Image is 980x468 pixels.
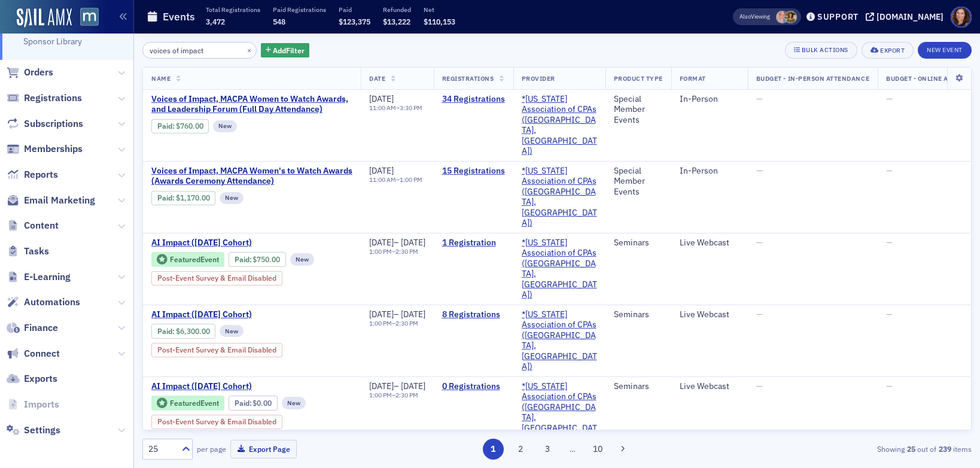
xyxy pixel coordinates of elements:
[756,93,763,104] span: —
[7,117,83,130] a: Subscriptions
[680,309,739,320] div: Live Webcast
[24,92,82,105] span: Registrations
[176,327,210,336] span: $6,300.00
[163,10,195,24] h1: Events
[756,237,763,248] span: —
[151,191,215,205] div: Paid: 16 - $117000
[442,94,505,105] a: 34 Registrations
[7,245,49,258] a: Tasks
[7,66,53,79] a: Orders
[383,17,410,26] span: $13,222
[369,238,425,248] div: –
[157,193,172,202] a: Paid
[886,165,893,176] span: —
[510,439,531,460] button: 2
[24,194,95,207] span: Email Marketing
[614,381,663,392] div: Seminars
[176,121,203,130] span: $760.00
[151,309,352,320] span: AI Impact (July 2025 Cohort)
[369,237,394,248] span: [DATE]
[7,296,80,309] a: Automations
[442,166,505,177] a: 15 Registrations
[7,271,71,284] a: E-Learning
[401,381,425,391] span: [DATE]
[244,44,255,55] button: ×
[7,142,83,156] a: Memberships
[290,253,314,265] div: New
[72,8,99,28] a: View Homepage
[369,381,425,392] div: –
[802,47,848,53] div: Bulk Actions
[151,415,282,429] div: Post-Event Survey
[230,440,297,458] button: Export Page
[24,321,58,335] span: Finance
[784,11,797,23] span: Laura Swann
[918,44,972,54] a: New Event
[400,104,422,112] time: 3:30 PM
[151,381,352,392] span: AI Impact (November 2025 Cohort)
[522,94,597,157] span: *Maryland Association of CPAs (Timonium, MD)
[424,5,455,14] p: Net
[157,327,172,336] a: Paid
[151,238,352,248] a: AI Impact ([DATE] Cohort)
[369,319,392,327] time: 1:00 PM
[564,443,581,454] span: …
[866,13,948,21] button: [DOMAIN_NAME]
[369,93,394,104] span: [DATE]
[369,104,396,112] time: 11:00 AM
[522,381,597,444] a: *[US_STATE] Association of CPAs ([GEOGRAPHIC_DATA], [GEOGRAPHIC_DATA])
[148,443,175,455] div: 25
[282,397,306,409] div: New
[24,372,57,385] span: Exports
[7,424,60,437] a: Settings
[776,11,789,23] span: Dee Sullivan
[151,396,224,411] div: Featured Event
[588,439,608,460] button: 10
[157,327,176,336] span: :
[220,325,244,337] div: New
[400,175,422,184] time: 1:00 PM
[197,443,226,454] label: per page
[369,391,392,399] time: 1:00 PM
[151,271,282,285] div: Post-Event Survey
[23,36,82,47] a: Sponsor Library
[235,399,253,408] span: :
[151,94,352,115] a: Voices of Impact, MACPA Women to Watch Awards, and Leadership Forum (Full Day Attendance)
[522,238,597,300] span: *Maryland Association of CPAs (Timonium, MD)
[424,17,455,26] span: $110,153
[252,399,272,408] span: $0.00
[817,11,859,22] div: Support
[522,166,597,229] span: *Maryland Association of CPAs (Timonium, MD)
[24,424,60,437] span: Settings
[680,238,739,248] div: Live Webcast
[17,8,72,28] a: SailAMX
[369,381,394,391] span: [DATE]
[704,443,972,454] div: Showing out of items
[369,104,422,112] div: –
[756,165,763,176] span: —
[151,309,352,320] a: AI Impact ([DATE] Cohort)
[7,398,59,411] a: Imports
[273,5,326,14] p: Paid Registrations
[680,74,706,83] span: Format
[273,17,285,26] span: 548
[522,381,597,444] span: *Maryland Association of CPAs (Timonium, MD)
[614,166,663,197] div: Special Member Events
[614,74,663,83] span: Product Type
[229,396,278,410] div: Paid: 0 - $0
[235,399,249,408] a: Paid
[7,92,82,105] a: Registrations
[151,381,352,392] a: AI Impact ([DATE] Cohort)
[395,247,418,256] time: 2:30 PM
[522,94,597,157] a: *[US_STATE] Association of CPAs ([GEOGRAPHIC_DATA], [GEOGRAPHIC_DATA])
[886,381,893,391] span: —
[739,13,751,20] div: Also
[522,74,555,83] span: Provider
[369,165,394,176] span: [DATE]
[886,309,893,320] span: —
[170,400,219,406] div: Featured Event
[7,372,57,385] a: Exports
[24,142,83,156] span: Memberships
[213,120,237,132] div: New
[756,74,869,83] span: Budget - In-Person Attendance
